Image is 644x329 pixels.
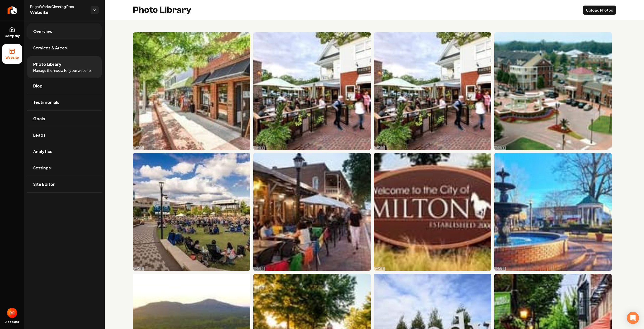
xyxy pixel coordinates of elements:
span: Testimonials [33,99,59,105]
p: [DATE] [375,146,384,150]
img: Outdoor dining at Paces & Vine with guests enjoying meals on a lively patio. [374,32,491,150]
span: Leads [33,132,46,138]
p: [DATE] [254,267,264,271]
a: Site Editor [27,176,102,192]
h2: Photo Library [133,5,191,15]
span: BrightWorks Cleaning Pros [30,4,87,9]
p: [DATE] [134,267,143,271]
span: Goals [33,116,45,122]
p: [DATE] [254,146,264,150]
a: Overview [27,23,102,40]
span: Overview [33,28,53,35]
a: Leads [27,127,102,143]
img: Charming downtown storefronts with outdoor seating and greenery on a sunny day. [133,32,250,150]
span: Site Editor [33,181,55,187]
img: Crowd enjoying an outdoor event in a park with blue skies and clouds, featuring seating areas. [133,153,250,271]
p: [DATE] [134,146,143,150]
span: Account [5,320,19,324]
a: Testimonials [27,94,102,110]
img: Rebolt Logo [8,6,17,14]
span: Photo Library [33,61,61,67]
div: Open Intercom Messenger [627,312,639,324]
span: Analytics [33,148,52,155]
a: Blog [27,78,102,94]
a: Services & Areas [27,40,102,56]
a: Goals [27,111,102,127]
span: Website [30,9,87,16]
img: Aerial view of a vibrant shopping center with landscaped gardens and residential buildings. [494,32,612,150]
span: Services & Areas [33,45,67,51]
span: Website [4,56,21,60]
button: Open user button [7,308,17,318]
span: Settings [33,165,51,171]
p: [DATE] [375,267,384,271]
img: Outdoor dining scene with vibrant lights, people enjoying meals, and a sunset ambiance. [253,153,371,271]
p: [DATE] [495,267,505,271]
img: Welcome sign for the City of Milton, established 2006, featuring a horse silhouette. [374,153,491,271]
img: Fountain in park with gazebo, benches, and shops in the background under clear blue sky. [494,153,612,271]
img: BrightWorks support [7,308,17,318]
button: Upload Photos [583,6,616,15]
a: Company [2,22,22,42]
a: Settings [27,160,102,176]
span: Blog [33,83,43,89]
span: Company [3,34,22,38]
span: Manage the media for your website. [33,68,92,73]
a: Analytics [27,143,102,160]
p: [DATE] [495,146,505,150]
img: Paces & Vine restaurant patio bustling with diners, outdoor seating, and inviting atmosphere. [253,32,371,150]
